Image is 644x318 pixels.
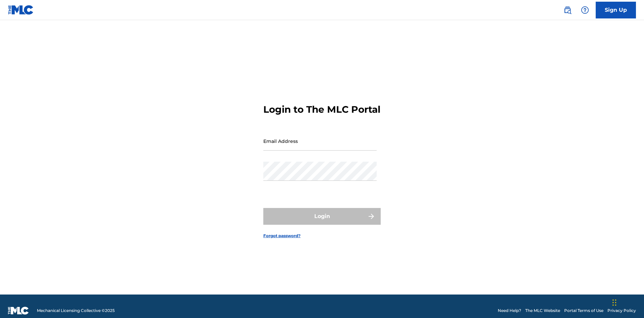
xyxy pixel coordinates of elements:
h3: Login to The MLC Portal [263,104,380,115]
span: Mechanical Licensing Collective © 2025 [37,308,115,314]
a: Portal Terms of Use [564,308,603,314]
a: Need Help? [498,308,521,314]
img: search [563,6,572,14]
img: logo [8,307,29,315]
img: help [581,6,589,14]
a: Forgot password? [263,233,301,239]
img: MLC Logo [8,5,34,15]
div: Drag [612,293,616,313]
iframe: Chat Widget [610,286,644,318]
a: The MLC Website [525,308,560,314]
a: Public Search [561,3,574,17]
div: Help [578,3,592,17]
a: Privacy Policy [607,308,636,314]
a: Sign Up [596,2,636,18]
